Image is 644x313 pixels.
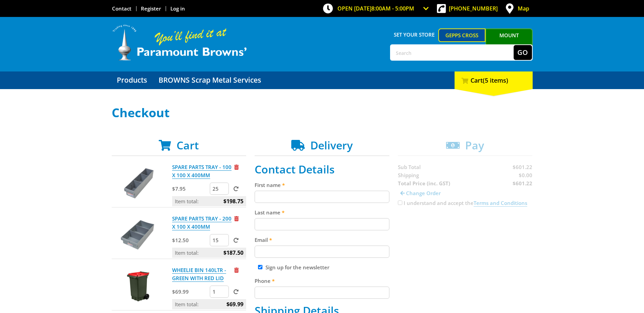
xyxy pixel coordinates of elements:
p: Item total: [172,248,246,258]
input: Please enter your email address. [255,246,389,258]
span: OPEN [DATE] [337,5,414,12]
img: WHEELIE BIN 140LTR - GREEN WITH RED LID [118,266,159,307]
span: Cart [177,138,199,152]
a: Go to the registration page [141,5,161,12]
a: Remove from cart [234,164,239,170]
span: $69.99 [226,299,243,309]
input: Search [391,45,514,60]
a: Go to the BROWNS Scrap Metal Services page [153,71,266,89]
span: (5 items) [483,76,508,84]
a: Go to the Contact page [112,5,131,12]
img: SPARE PARTS TRAY - 200 X 100 X 400MM [118,214,159,255]
span: Delivery [310,138,353,152]
div: Cart [455,71,533,89]
a: SPARE PARTS TRAY - 200 X 100 X 400MM [172,215,232,230]
label: First name [255,181,389,189]
label: Last name [255,208,389,216]
p: $7.95 [172,185,208,193]
p: $69.99 [172,288,208,296]
span: $198.75 [223,196,243,206]
p: Item total: [172,196,246,206]
label: Sign up for the newsletter [265,264,329,271]
a: Mount [PERSON_NAME] [485,28,533,54]
input: Please enter your telephone number. [255,287,389,299]
p: Item total: [172,299,246,309]
h2: Contact Details [255,163,389,176]
input: Please enter your last name. [255,218,389,230]
span: 8:00am - 5:00pm [371,5,414,12]
p: $12.50 [172,236,208,244]
h1: Checkout [112,106,533,120]
span: $187.50 [223,248,243,258]
img: Paramount Browns' [112,24,247,61]
a: Go to the Products page [112,71,152,89]
img: SPARE PARTS TRAY - 100 X 100 X 400MM [118,163,159,204]
button: Go [514,45,532,60]
a: SPARE PARTS TRAY - 100 X 100 X 400MM [172,164,232,179]
a: Remove from cart [234,267,239,273]
a: Log in [170,5,185,12]
label: Phone [255,277,389,285]
input: Please enter your first name. [255,191,389,203]
span: Set your store [390,28,439,41]
a: Gepps Cross [438,28,485,42]
label: Email [255,236,389,244]
a: WHEELIE BIN 140LTR - GREEN WITH RED LID [172,267,226,282]
a: Remove from cart [234,215,239,222]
